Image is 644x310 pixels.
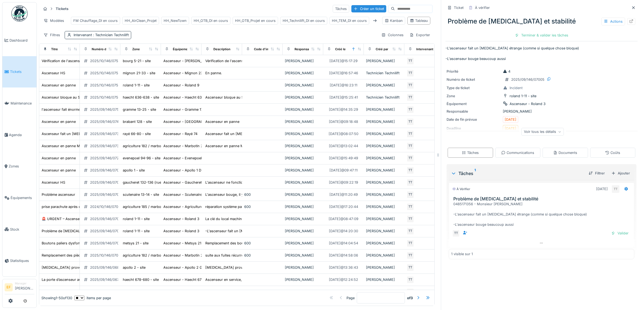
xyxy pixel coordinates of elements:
div: 2025/09/146/07501 [90,107,123,112]
div: TT [407,227,414,235]
div: Responsable [447,109,501,114]
div: roland 1-11 - site [123,228,150,234]
div: Actions [601,18,625,25]
div: 2025/10/146/07519 [90,95,122,100]
div: Tâches [462,150,479,155]
div: [PERSON_NAME] [285,83,321,88]
div: Ascenseur - Evenepoel 94 [163,156,207,161]
div: rayé 66-80 - site [123,131,151,136]
span: Maintenance [11,101,34,106]
div: 2025/09/146/07451 [90,119,122,124]
div: Ascenseur en panne Marb 22 [205,143,255,149]
div: TT [407,252,414,259]
div: [MEDICAL_DATA] provenant de la cage d'ascenseur [42,265,127,270]
div: 2025/10/146/07520 [90,83,123,88]
img: Badge_color-CXgf-gQk.svg [11,5,28,22]
div: [MEDICAL_DATA] provenant de la cage d'ascenseur [205,265,291,270]
div: Valider [609,230,631,237]
div: l'ascenseur fait énormément de [MEDICAL_DATA] [42,107,123,112]
div: [DATE] @ 08:47:09 [329,216,358,221]
span: Zones [9,164,34,169]
div: [DATE] @ 13:36:43 [329,265,358,270]
div: HH_NewTown [164,18,187,23]
div: 2025/09/146/06755 [90,277,123,282]
div: Incident [510,85,523,90]
div: Coûts [605,150,620,155]
div: TT [407,288,414,296]
div: [DATE] @ 09:18:48 [329,119,358,124]
div: TT [407,130,414,138]
div: Équipement [173,47,191,52]
a: Agenda [2,119,37,151]
div: [PERSON_NAME] [366,156,402,161]
div: 2024/10/146/07028 [90,204,123,209]
div: TT [407,118,414,126]
div: [DATE] @ 16:57:46 [329,70,358,76]
div: [DATE] @ 15:25:41 [329,95,358,100]
div: brabant 128 - site [123,119,152,124]
div: [DATE] @ 14:04:54 [329,241,358,246]
div: [PERSON_NAME] [285,241,321,246]
div: Ascenseur bloque au 5eme etage. [42,95,98,100]
div: Ajouter [609,170,632,177]
div: Ascenseur en service, défaut de fermeture de porte [205,277,290,282]
div: [PERSON_NAME] [285,277,321,282]
div: [PERSON_NAME] [285,228,321,234]
div: TT [407,82,414,89]
div: [PERSON_NAME] [285,156,321,161]
div: Numéro de ticket [447,77,501,82]
div: [DATE] @ 11:20:49 [329,192,358,197]
div: haecht 636-638 - site [123,95,159,100]
div: La porte d’ascenseur au 5ème étage du 678 Haecht ne se ferme pas bien [42,277,162,282]
div: [PERSON_NAME] [285,107,321,112]
div: roland 1-11 - site [123,216,150,221]
div: [PERSON_NAME] [285,168,321,173]
div: Ticket [454,5,464,10]
div: Remplacement des boutons paliers [205,241,263,246]
a: Zones [2,151,37,182]
div: 2025/09/146/07268 [90,156,123,161]
div: [DATE] @ 09:47:11 [329,168,358,173]
div: 2025/09/146/07091 [90,168,123,173]
div: Intervenant [74,32,129,38]
div: Ascenseur - Gramme 17 [163,107,203,112]
div: [PERSON_NAME] [285,58,321,63]
div: L'ascenseur ne fonctionne pas bien. Il reste so... [205,180,286,185]
div: gaucheret 132-136 (rue) / [PERSON_NAME] 8-12 - site [123,289,213,294]
div: HH_Technilift_DI en cours [283,18,325,23]
div: 600 [244,192,280,197]
div: 2025/09/146/07070 [90,180,123,185]
div: TT [407,106,414,113]
div: Problème de [MEDICAL_DATA] et stabilité [445,14,638,28]
div: [PERSON_NAME] [366,241,402,246]
div: TT [407,276,414,284]
div: suite aux fuites récurrentes et inondations en ... [205,253,285,258]
div: 2025/10/146/07554 [90,58,123,63]
div: TT [407,191,414,198]
sup: 1 [474,170,476,177]
div: 2025/09/146/07076 [90,192,123,197]
div: Ascenseur - Agriculture 185 [163,204,210,209]
div: Tâches [451,170,584,177]
div: Ascenseur - Apollo 2 Gauche [163,265,212,270]
a: Statistiques [2,245,37,277]
div: 🚨 URGENT – Ascenseur en panne et hors service – [STREET_ADDRESS][PERSON_NAME] [42,216,191,221]
div: Tableau [410,18,428,23]
div: Voir tous les détails [521,128,564,136]
div: Équipement [447,101,501,106]
div: [PERSON_NAME] [366,216,402,221]
div: Description [213,47,230,52]
div: [DATE] @ 12:24:52 [329,277,358,282]
span: Agenda [9,132,34,137]
div: Ascenseur fait un [MEDICAL_DATA] étrange [42,131,114,136]
div: [PERSON_NAME] [285,131,321,136]
div: 4 [503,69,510,74]
div: [PERSON_NAME] [285,180,321,185]
div: 1 visible sur 1 [451,251,473,257]
div: [DATE] @ 16:23:11 [330,83,357,88]
div: À vérifier [452,187,470,191]
div: [DATE] @ 14:58:06 [329,253,358,258]
div: Documents [553,150,577,155]
span: Stock [10,227,34,232]
div: À vérifier [475,5,490,10]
